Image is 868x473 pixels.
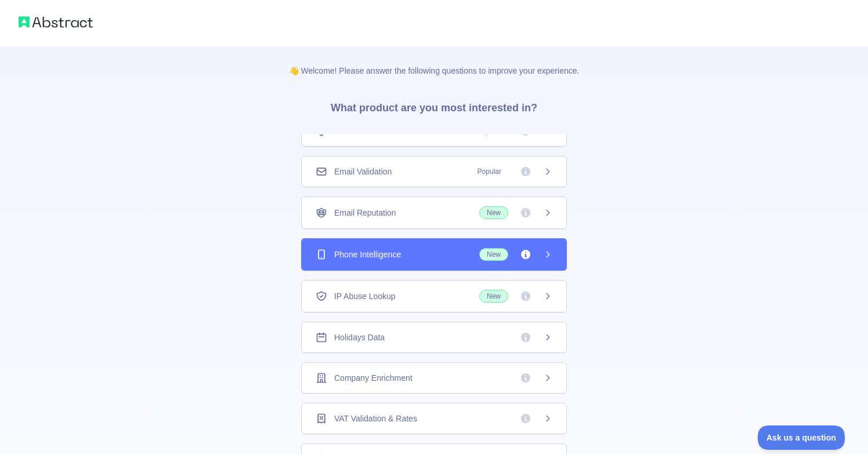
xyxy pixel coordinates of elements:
[471,166,508,177] span: Popular
[334,249,401,260] span: Phone Intelligence
[334,290,396,302] span: IP Abuse Lookup
[270,46,598,77] p: 👋 Welcome! Please answer the following questions to improve your experience.
[479,248,508,261] span: New
[334,372,413,384] span: Company Enrichment
[479,206,508,219] span: New
[334,207,396,219] span: Email Reputation
[334,332,385,343] span: Holidays Data
[758,425,845,450] iframe: Toggle Customer Support
[479,290,508,303] span: New
[312,77,556,134] h3: What product are you most interested in?
[334,166,392,177] span: Email Validation
[334,453,410,465] span: User Avatar Creation
[334,413,417,424] span: VAT Validation & Rates
[19,14,93,30] img: Abstract logo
